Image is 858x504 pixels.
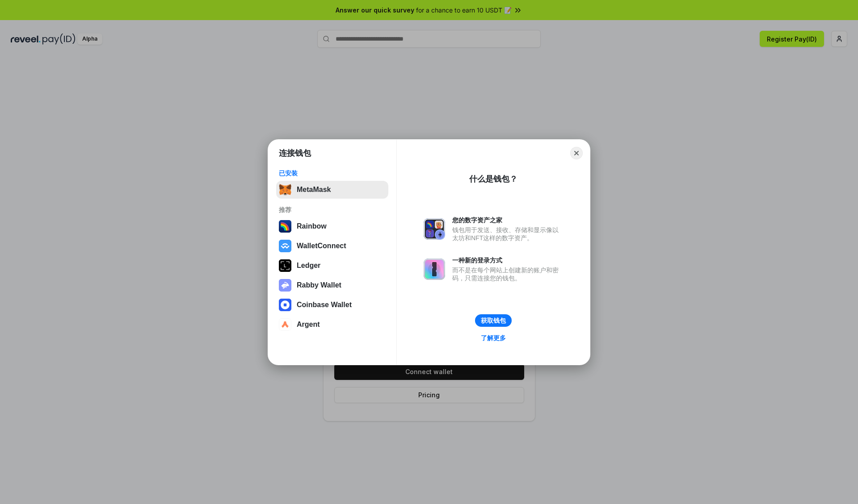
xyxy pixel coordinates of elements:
[279,183,291,196] img: svg+xml,%3Csvg%20fill%3D%22none%22%20height%3D%2233%22%20viewBox%3D%220%200%2035%2033%22%20width%...
[276,237,388,255] button: WalletConnect
[424,258,445,280] img: svg+xml,%3Csvg%20xmlns%3D%22http%3A%2F%2Fwww.w3.org%2F2000%2Fsvg%22%20fill%3D%22none%22%20viewBox...
[424,218,445,240] img: svg+xml,%3Csvg%20xmlns%3D%22http%3A%2F%2Fwww.w3.org%2F2000%2Fsvg%22%20fill%3D%22none%22%20viewBox...
[297,222,327,230] div: Rainbow
[279,259,291,272] img: svg+xml,%3Csvg%20xmlns%3D%22http%3A%2F%2Fwww.w3.org%2F2000%2Fsvg%22%20width%3D%2228%22%20height%3...
[276,217,388,235] button: Rainbow
[279,279,291,292] img: svg+xml,%3Csvg%20xmlns%3D%22http%3A%2F%2Fwww.w3.org%2F2000%2Fsvg%22%20fill%3D%22none%22%20viewBox...
[452,256,563,264] div: 一种新的登录方式
[297,281,341,289] div: Rabby Wallet
[297,301,352,309] div: Coinbase Wallet
[452,266,563,282] div: 而不是在每个网站上创建新的账户和密码，只需连接您的钱包。
[481,334,506,342] div: 了解更多
[279,220,291,233] img: svg+xml,%3Csvg%20width%3D%22120%22%20height%3D%22120%22%20viewBox%3D%220%200%20120%20120%22%20fil...
[452,226,563,242] div: 钱包用于发送、接收、存储和显示像以太坊和NFT这样的数字资产。
[481,317,506,325] div: 获取钱包
[279,206,386,214] div: 推荐
[297,262,320,270] div: Ledger
[452,216,563,224] div: 您的数字资产之家
[297,242,346,250] div: WalletConnect
[276,276,388,294] button: Rabby Wallet
[279,240,291,252] img: svg+xml,%3Csvg%20width%3D%2228%22%20height%3D%2228%22%20viewBox%3D%220%200%2028%2028%22%20fill%3D...
[279,169,386,177] div: 已安装
[276,257,388,275] button: Ledger
[297,321,320,329] div: Argent
[279,299,291,311] img: svg+xml,%3Csvg%20width%3D%2228%22%20height%3D%2228%22%20viewBox%3D%220%200%2028%2028%22%20fill%3D...
[279,148,311,158] h1: 连接钱包
[475,314,512,327] button: 获取钱包
[570,147,583,159] button: Close
[475,332,511,344] a: 了解更多
[276,316,388,333] button: Argent
[469,174,517,184] div: 什么是钱包？
[297,186,331,194] div: MetaMask
[276,296,388,314] button: Coinbase Wallet
[279,318,291,331] img: svg+xml,%3Csvg%20width%3D%2228%22%20height%3D%2228%22%20viewBox%3D%220%200%2028%2028%22%20fill%3D...
[276,181,388,199] button: MetaMask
